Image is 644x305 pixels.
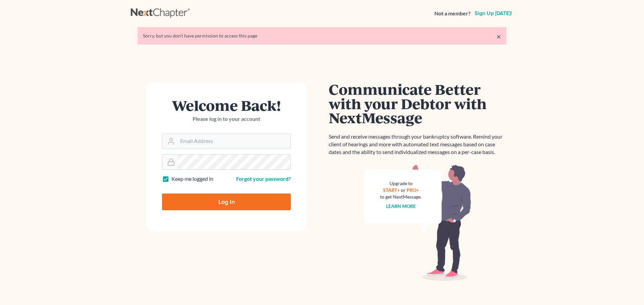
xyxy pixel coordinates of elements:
img: nextmessage_bg-59042aed3d76b12b5cd301f8e5b87938c9018125f34e5fa2b7a6b67550977c72.svg [364,164,471,281]
h1: Communicate Better with your Debtor with NextMessage [329,82,506,125]
div: Upgrade to [380,180,422,187]
a: × [496,32,501,41]
a: Learn more [386,203,416,209]
p: Please log in to your account [162,115,291,123]
a: PRO+ [407,187,419,193]
label: Keep me logged in [171,175,213,183]
input: Log In [162,194,291,210]
div: to get NextMessage. [380,194,422,200]
h1: Welcome Back! [162,98,291,112]
span: or [401,187,406,193]
p: Send and receive messages through your bankruptcy software. Remind your client of hearings and mo... [329,133,506,156]
strong: Not a member? [434,10,471,17]
input: Email Address [177,134,290,149]
div: Sorry, but you don't have permission to access this page [143,32,501,39]
a: Sign up [DATE]! [473,11,513,16]
a: Forgot your password? [236,175,291,182]
a: START+ [383,187,400,193]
